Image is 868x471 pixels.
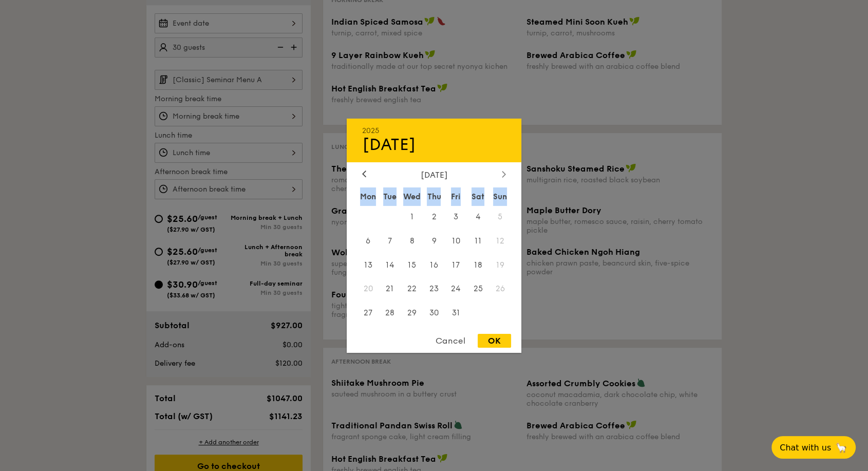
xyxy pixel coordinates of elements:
div: Sun [489,187,511,205]
span: 3 [445,205,467,228]
span: 24 [445,278,467,300]
span: 22 [401,278,423,300]
span: 26 [489,278,511,300]
span: 2 [423,205,445,228]
span: 14 [379,254,401,276]
span: 25 [467,278,489,300]
span: 4 [467,205,489,228]
span: Chat with us [780,443,831,453]
div: Sat [467,187,489,205]
div: [DATE] [362,169,506,179]
span: 15 [401,254,423,276]
span: 🦙 [835,442,847,454]
div: Cancel [425,334,476,348]
span: 5 [489,205,511,228]
span: 6 [357,230,379,252]
span: 27 [357,302,379,324]
span: 7 [379,230,401,252]
span: 23 [423,278,445,300]
button: Chat with us🦙 [771,436,856,459]
span: 12 [489,230,511,252]
span: 11 [467,230,489,252]
span: 17 [445,254,467,276]
span: 9 [423,230,445,252]
span: 31 [445,302,467,324]
span: 8 [401,230,423,252]
div: 2025 [362,126,506,135]
span: 30 [423,302,445,324]
span: 20 [357,278,379,300]
div: Tue [379,187,401,205]
div: Wed [401,187,423,205]
span: 29 [401,302,423,324]
div: Thu [423,187,445,205]
span: 16 [423,254,445,276]
span: 10 [445,230,467,252]
span: 1 [401,205,423,228]
div: [DATE] [362,135,506,154]
span: 18 [467,254,489,276]
span: 28 [379,302,401,324]
span: 19 [489,254,511,276]
span: 13 [357,254,379,276]
span: 21 [379,278,401,300]
div: Mon [357,187,379,205]
div: Fri [445,187,467,205]
div: OK [478,334,511,348]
